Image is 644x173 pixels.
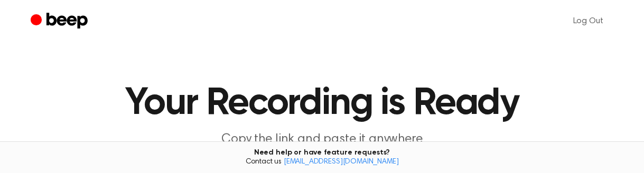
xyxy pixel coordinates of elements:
[563,8,614,34] a: Log Out
[284,158,399,166] a: [EMAIL_ADDRESS][DOMAIN_NAME]
[31,11,90,32] a: Beep
[119,131,525,148] p: Copy the link and paste it anywhere
[6,158,638,167] span: Contact us
[52,84,593,122] h1: Your Recording is Ready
